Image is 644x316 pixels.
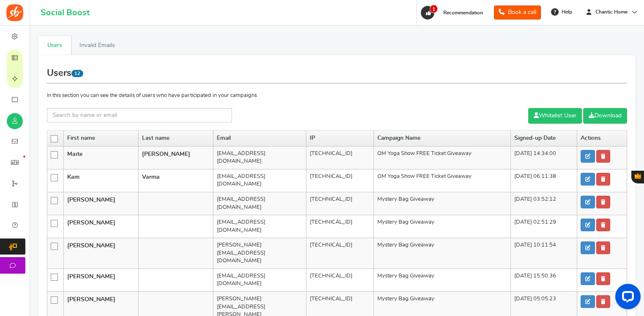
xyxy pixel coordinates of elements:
[306,215,374,238] td: [TECHNICAL_ID]
[601,276,606,281] i: Delete user
[6,4,23,21] img: Social Boost
[139,130,213,147] th: Last name
[577,130,627,147] th: Actions
[213,215,306,238] td: [EMAIL_ADDRESS][DOMAIN_NAME]
[67,220,115,226] b: [PERSON_NAME]
[581,173,595,186] a: Edit user
[592,8,631,16] span: Chantic Home
[601,200,606,205] i: Delete user
[511,146,577,169] td: [DATE] 14:34:00
[71,36,123,55] a: Invalid Emails
[67,197,115,203] b: [PERSON_NAME]
[511,169,577,192] td: [DATE] 06:11:38
[581,272,595,285] a: Edit user
[420,6,487,19] a: 1 Recommendation
[494,6,541,19] a: Book a call
[601,245,606,250] i: Delete user
[430,5,438,13] span: 1
[609,280,644,316] iframe: LiveChat chat widget
[306,192,374,215] td: [TECHNICAL_ID]
[528,108,582,124] a: Whitelist User
[213,130,306,147] th: Email
[581,295,595,308] a: Edit user
[67,174,79,180] b: Kam
[374,192,511,215] td: Mystery Bag Giveaway
[213,192,306,215] td: [EMAIL_ADDRESS][DOMAIN_NAME]
[213,269,306,291] td: [EMAIL_ADDRESS][DOMAIN_NAME]
[67,151,82,157] b: Maite
[306,269,374,291] td: [TECHNICAL_ID]
[47,64,627,83] h1: Users
[306,238,374,269] td: [TECHNICAL_ID]
[581,150,595,163] a: Edit user
[581,241,595,254] a: Edit user
[601,299,606,304] i: Delete user
[64,130,139,147] th: First name
[67,274,115,280] b: [PERSON_NAME]
[511,130,577,147] th: Signed-up Date
[583,108,627,124] a: Download
[374,215,511,238] td: Mystery Bag Giveaway
[213,238,306,269] td: [PERSON_NAME][EMAIL_ADDRESS][DOMAIN_NAME]
[581,196,595,208] a: Edit user
[374,130,511,147] th: Campaign Name
[374,269,511,291] td: Mystery Bag Giveaway
[71,70,83,77] span: 12
[601,154,606,159] i: Delete user
[213,146,306,169] td: [EMAIL_ADDRESS][DOMAIN_NAME]
[142,151,190,157] b: [PERSON_NAME]
[41,8,90,17] h1: Social Boost
[511,215,577,238] td: [DATE] 02:51:29
[511,269,577,291] td: [DATE] 15:50:36
[142,174,160,180] b: Varma
[511,192,577,215] td: [DATE] 03:52:12
[511,238,577,269] td: [DATE] 10:11:54
[23,155,25,158] em: New
[601,177,606,182] i: Delete user
[67,243,115,249] b: [PERSON_NAME]
[47,108,232,122] input: Search by name or email
[581,219,595,231] a: Edit user
[548,5,576,19] a: Help
[374,169,511,192] td: OM Yoga Show FREE Ticket Giveaway
[306,169,374,192] td: [TECHNICAL_ID]
[601,222,606,227] i: Delete user
[635,173,641,179] span: Gratisfaction
[67,297,115,302] b: [PERSON_NAME]
[306,146,374,169] td: [TECHNICAL_ID]
[306,130,374,147] th: IP
[374,146,511,169] td: OM Yoga Show FREE Ticket Giveaway
[213,169,306,192] td: [EMAIL_ADDRESS][DOMAIN_NAME]
[631,171,644,183] button: Gratisfaction
[47,92,627,100] p: In this section you can see the details of users who have participated in your campaigns
[443,10,483,15] span: Recommendation
[38,36,71,55] a: Users
[559,8,572,16] span: Help
[374,238,511,269] td: Mystery Bag Giveaway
